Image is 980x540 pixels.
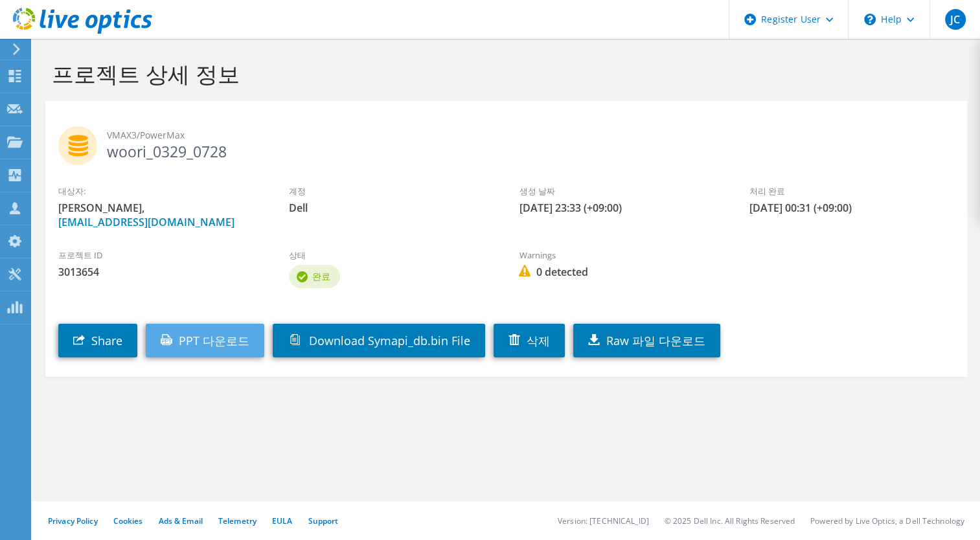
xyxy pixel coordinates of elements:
[218,515,256,526] a: Telemetry
[146,324,264,357] a: PPT 다운로드
[58,215,234,229] a: [EMAIL_ADDRESS][DOMAIN_NAME]
[58,185,263,197] label: 대상자:
[289,185,494,197] label: 계정
[58,249,263,262] label: 프로젝트 ID
[945,9,966,30] span: JC
[749,201,954,215] span: [DATE] 00:31 (+09:00)
[864,14,876,25] svg: \n
[289,201,494,215] span: Dell
[810,515,964,526] li: Powered by Live Optics, a Dell Technology
[289,249,494,262] label: 상태
[665,515,795,526] li: © 2025 Dell Inc. All Rights Reserved
[58,324,137,357] a: Share
[272,515,292,526] a: EULA
[58,265,263,279] span: 3013654
[159,515,203,526] a: Ads & Email
[519,201,724,215] span: [DATE] 23:33 (+09:00)
[113,515,143,526] a: Cookies
[308,515,338,526] a: Support
[312,270,330,282] span: 완료
[48,515,98,526] a: Privacy Policy
[52,60,954,87] h1: 프로젝트 상세 정보
[558,515,649,526] li: Version: [TECHNICAL_ID]
[58,126,954,159] h2: woori_0329_0728
[58,201,263,229] span: [PERSON_NAME],
[494,324,565,357] a: 삭제
[573,324,720,357] a: Raw 파일 다운로드
[519,265,724,279] span: 0 detected
[749,185,954,197] label: 처리 완료
[273,324,485,357] a: Download Symapi_db.bin File
[519,249,724,262] label: Warnings
[107,128,954,142] span: VMAX3/PowerMax
[519,185,724,197] label: 생성 날짜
